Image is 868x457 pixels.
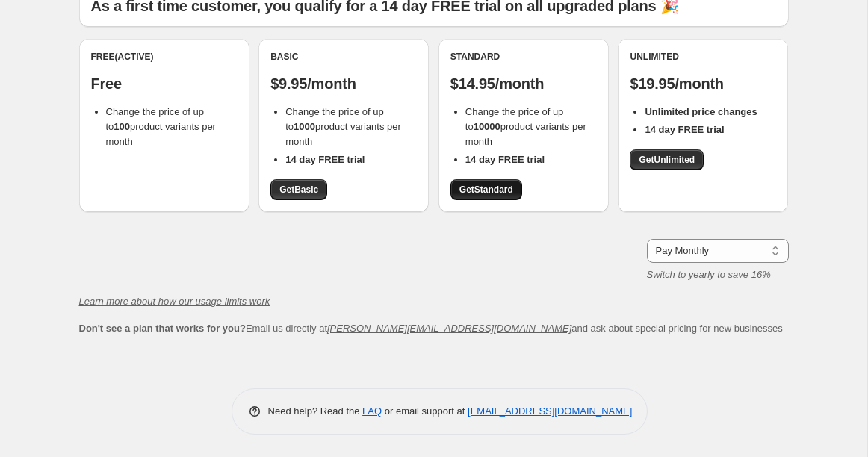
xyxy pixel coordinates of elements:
[474,121,500,132] b: 10000
[270,75,417,93] p: $9.95/month
[630,75,776,93] p: $19.95/month
[465,154,545,165] b: 14 day FREE trial
[639,154,695,166] span: Get Unlimited
[468,405,632,417] a: [EMAIL_ADDRESS][DOMAIN_NAME]
[647,269,771,280] i: Switch to yearly to save 16%
[279,184,318,196] span: Get Basic
[294,121,315,132] b: 1000
[270,179,327,200] a: GetBasic
[114,121,130,132] b: 100
[268,405,363,417] span: Need help? Read the
[382,405,468,417] span: or email support at
[327,323,571,334] a: [PERSON_NAME][EMAIL_ADDRESS][DOMAIN_NAME]
[91,75,238,93] p: Free
[450,179,522,200] a: GetStandard
[459,184,513,196] span: Get Standard
[630,149,704,170] a: GetUnlimited
[106,106,216,147] span: Change the price of up to product variants per month
[450,51,597,63] div: Standard
[645,106,757,117] b: Unlimited price changes
[79,323,783,334] span: Email us directly at and ask about special pricing for new businesses
[285,154,365,165] b: 14 day FREE trial
[362,405,382,417] a: FAQ
[79,323,246,334] b: Don't see a plan that works for you?
[450,75,597,93] p: $14.95/month
[91,51,238,63] div: Free (Active)
[285,106,401,147] span: Change the price of up to product variants per month
[79,296,270,307] a: Learn more about how our usage limits work
[645,124,724,135] b: 14 day FREE trial
[465,106,586,147] span: Change the price of up to product variants per month
[630,51,776,63] div: Unlimited
[270,51,417,63] div: Basic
